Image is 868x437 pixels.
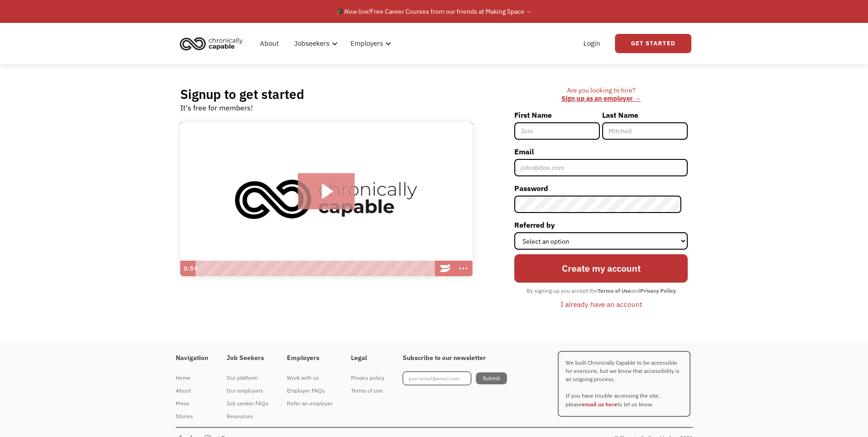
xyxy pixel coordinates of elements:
a: Our employers [226,384,269,397]
div: Our platform [226,372,269,383]
div: It's free for members! [180,102,253,113]
div: 🎓 Free Career Courses from our friends at Making Space → [336,6,532,17]
h2: Signup to get started [180,86,304,102]
a: Wistia Logo -- Learn More [436,261,454,276]
h4: Navigation [176,354,208,362]
div: Our employers [226,385,269,396]
input: john@doe.com [514,159,688,176]
div: By signing up you accept the and [522,285,680,297]
label: Referred by [514,218,688,232]
a: About [176,384,208,397]
a: Get Started [615,34,691,53]
img: Introducing Chronically Capable [180,122,473,277]
input: Submit [476,372,507,384]
div: Refer an employer [287,398,333,409]
a: Refer an employer [287,397,333,410]
input: Create my account [514,254,688,283]
h4: Subscribe to our newsletter [403,354,507,362]
a: Job seeker FAQs [226,397,269,410]
input: your-email@email.com [403,371,471,385]
div: Playbar [200,261,431,276]
a: I already have an account [554,296,649,312]
input: Mitchell [602,122,688,140]
a: Stories [176,410,208,423]
div: Are you looking to hire? ‍ [514,86,688,103]
div: Employer FAQs [287,385,333,396]
button: Play Video: Introducing Chronically Capable [298,173,355,210]
h4: Legal [351,354,384,362]
div: Job seeker FAQs [226,398,269,409]
div: Privacy policy [351,372,384,383]
div: Home [176,372,208,383]
label: Last Name [602,108,688,122]
label: Password [514,181,688,196]
h4: Employers [287,354,333,362]
a: Terms of use [351,384,384,397]
input: Joni [514,122,600,140]
a: Home [176,371,208,384]
a: Privacy policy [351,371,384,384]
form: Footer Newsletter [403,371,507,385]
p: We built Chronically Capable to be accessible for everyone, but we know that accessibility is an ... [558,351,690,417]
a: Our platform [226,371,269,384]
div: Resources [226,411,269,422]
div: Press [176,398,208,409]
h4: Job Seekers [226,354,269,362]
div: I already have an account [561,299,642,310]
div: Employers [350,38,383,49]
a: Work with us [287,371,333,384]
div: About [176,385,208,396]
em: Now live! [344,7,370,16]
strong: Terms of Use [598,287,631,294]
img: Chronically Capable logo [177,33,246,54]
a: Employer FAQs [287,384,333,397]
a: Sign up as an employer → [561,94,641,103]
div: Terms of use [351,385,384,396]
a: home [177,33,250,54]
div: Work with us [287,372,333,383]
div: Jobseekers [294,38,329,49]
div: Stories [176,411,208,422]
a: Login [578,29,606,58]
a: Press [176,397,208,410]
label: Email [514,144,688,159]
label: First Name [514,108,600,122]
div: Employers [345,29,394,58]
button: Show more buttons [454,261,473,276]
a: email us here [582,401,617,408]
a: About [254,29,284,58]
div: Jobseekers [289,29,340,58]
strong: Privacy Policy [640,287,676,294]
a: Resources [226,410,269,423]
form: Member-Signup-Form [514,108,688,312]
